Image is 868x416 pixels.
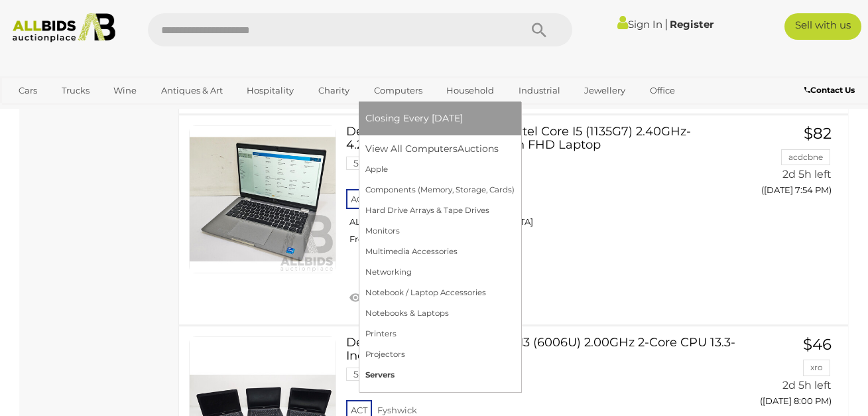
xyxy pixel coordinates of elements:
[356,125,727,255] a: Dell Latitude 5320 11th Gen Intel Core I5 (1135G7) 2.40GHz-4.20GHz 4-Core CPU 13.3-Inch FHD Lapto...
[310,80,358,102] a: Charity
[670,18,713,31] a: Register
[747,336,835,414] a: $46 xro 2d 5h left ([DATE] 8:00 PM)
[803,335,832,354] span: $46
[10,80,46,102] a: Cars
[346,288,445,308] a: Watch this item
[105,80,145,102] a: Wine
[784,13,861,40] a: Sell with us
[365,80,431,102] a: Computers
[506,13,572,46] button: Search
[7,13,122,42] img: Allbids.com.au
[804,83,858,98] a: Contact Us
[153,80,231,102] a: Antiques & Art
[62,102,173,123] a: [GEOGRAPHIC_DATA]
[664,17,668,31] span: |
[53,80,98,102] a: Trucks
[438,80,503,102] a: Household
[641,80,684,102] a: Office
[804,85,855,95] b: Contact Us
[510,80,569,102] a: Industrial
[804,124,832,143] span: $82
[576,80,634,102] a: Jewellery
[747,125,835,203] a: $82 acdcbne 2d 5h left ([DATE] 7:54 PM)
[617,18,662,31] a: Sign In
[10,102,54,123] a: Sports
[238,80,302,102] a: Hospitality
